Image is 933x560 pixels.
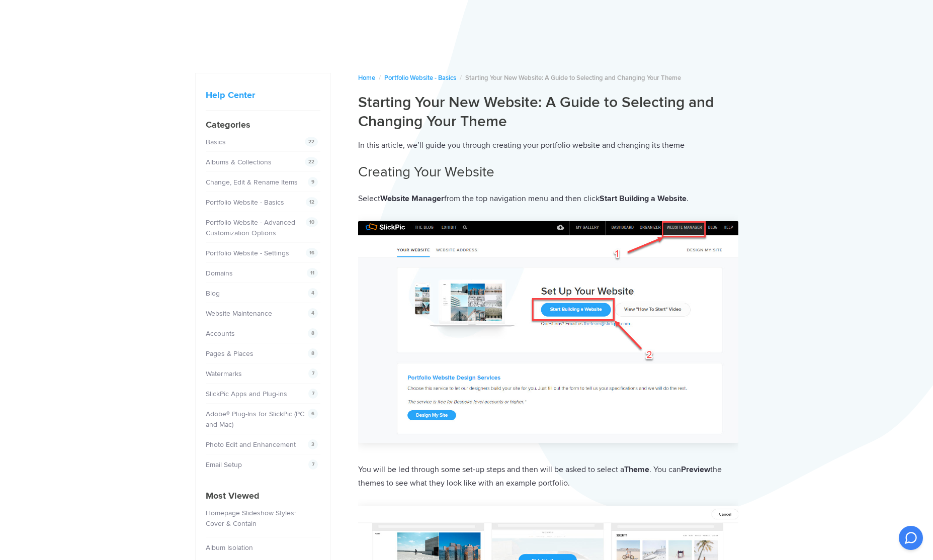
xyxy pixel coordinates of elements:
a: Adobe® Plug-Ins for SlickPic (PC and Mac) [206,410,304,429]
span: 7 [308,389,318,399]
a: Portfolio Website - Advanced Customization Options [206,218,295,237]
span: / [460,74,462,82]
span: 8 [308,348,318,358]
span: 7 [308,368,318,379]
h4: Most Viewed [206,489,320,503]
span: 10 [306,217,318,227]
a: Watermarks [206,369,242,378]
h2: Creating Your Website [358,162,738,182]
span: 4 [308,288,318,298]
strong: Preview [681,464,710,475]
p: In this article, we’ll guide you through creating your portfolio website and changing its theme [358,139,738,152]
a: Domains [206,269,233,277]
a: Homepage Slideshow Styles: Cover & Contain [206,509,296,528]
h4: Categories [206,118,320,132]
p: You will be led through some set-up steps and then will be asked to select a . You can the themes... [358,463,738,490]
a: Accounts [206,329,235,338]
strong: Theme [624,464,649,475]
span: Starting Your New Website: A Guide to Selecting and Changing Your Theme [465,74,681,82]
span: / [379,74,381,82]
span: 22 [305,137,318,147]
a: Portfolio Website - Basics [384,74,456,82]
a: Blog [206,289,220,298]
a: Pages & Places [206,349,253,358]
a: Home [358,74,375,82]
span: 3 [308,439,318,449]
a: Portfolio Website - Settings [206,249,289,257]
a: Website Maintenance [206,309,272,318]
a: Basics [206,138,226,146]
a: Email Setup [206,460,242,469]
span: 11 [307,268,318,278]
span: 12 [306,197,318,207]
a: Portfolio Website - Basics [206,198,284,207]
strong: Start Building a Website [600,194,687,204]
a: Change, Edit & Rename Items [206,178,298,186]
span: 8 [308,328,318,338]
h1: Starting Your New Website: A Guide to Selecting and Changing Your Theme [358,93,738,131]
a: SlickPic Apps and Plug-ins [206,390,287,398]
a: Album Isolation [206,543,253,552]
span: 4 [308,308,318,318]
a: Albums & Collections [206,158,272,166]
span: 16 [306,248,318,258]
span: 6 [308,409,318,419]
p: Select from the top navigation menu and then click . [358,192,738,206]
a: Help Center [206,89,255,101]
span: 7 [308,459,318,470]
span: 22 [305,157,318,167]
span: 9 [308,177,318,187]
strong: Website Manager [380,194,444,204]
a: Photo Edit and Enhancement [206,440,296,449]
